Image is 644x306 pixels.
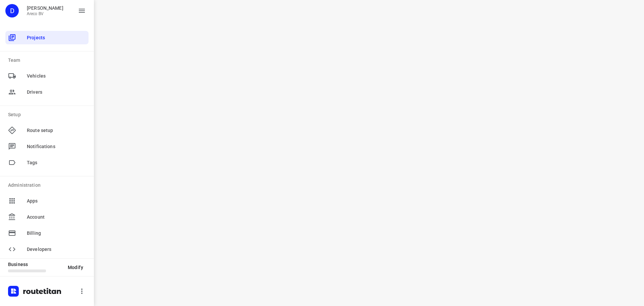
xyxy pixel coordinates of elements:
[5,69,89,83] div: Vehicles
[8,262,62,267] p: Business
[27,73,86,80] span: Vehicles
[27,246,86,253] span: Developers
[27,230,86,237] span: Billing
[8,57,89,64] p: Team
[5,210,89,224] div: Account
[5,156,89,169] div: Tags
[5,31,89,44] div: Projects
[5,124,89,137] div: Route setup
[27,127,86,134] span: Route setup
[27,159,86,166] span: Tags
[8,182,89,189] p: Administration
[68,265,83,270] span: Modify
[62,261,89,273] button: Modify
[5,85,89,99] div: Drivers
[5,226,89,240] div: Billing
[8,111,89,118] p: Setup
[5,4,19,17] div: D
[27,89,86,96] span: Drivers
[27,198,86,205] span: Apps
[5,194,89,208] div: Apps
[27,143,86,150] span: Notifications
[5,140,89,153] div: Notifications
[27,34,86,41] span: Projects
[5,243,89,256] div: Developers
[27,11,63,16] p: Areco BV
[27,5,63,11] p: Didier Evrard
[27,214,86,221] span: Account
